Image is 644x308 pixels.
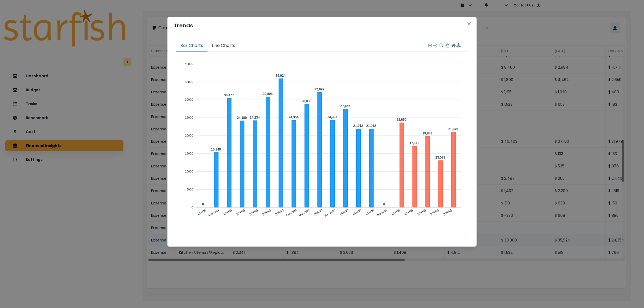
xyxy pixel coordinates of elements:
tspan: [DATE] [443,209,452,216]
tspan: 15000 [185,152,193,155]
tspan: 30000 [185,98,193,101]
tspan: [DATE] [262,209,271,216]
div: Selection Zoom [439,43,444,47]
tspan: [DATE] [339,208,349,215]
div: Zoom In [428,43,431,47]
tspan: 20000 [185,134,193,137]
tspan: Mar 2025 [298,208,310,217]
button: Bar Charts [176,40,207,52]
tspan: May 2025 [324,208,336,217]
tspan: 35000 [185,80,193,83]
tspan: [DATE] [314,208,323,215]
div: Menu [456,43,461,47]
div: Reset Zoom [451,43,456,47]
tspan: 10000 [185,170,193,173]
tspan: Aug 2024 [208,208,219,217]
tspan: 25000 [185,116,193,119]
img: download-solid.76f27b67513bc6e4b1a02da61d3a2511.svg [456,43,461,47]
button: Close [465,19,473,28]
tspan: [DATE] [275,208,284,215]
tspan: [DATE] [223,209,232,216]
header: Trends [167,17,477,34]
tspan: [DATE] [391,209,400,216]
tspan: [DATE] [365,208,375,215]
tspan: [DATE] [236,209,245,216]
div: Zoom Out [433,43,437,47]
tspan: [DATE] [404,209,413,216]
tspan: 40000 [185,62,193,65]
button: Line Charts [207,40,240,52]
tspan: [DATE] [430,208,439,215]
tspan: 0 [192,206,193,209]
tspan: [DATE] [352,208,361,215]
div: Panning [445,43,448,47]
tspan: 5000 [186,188,193,191]
tspan: Sep 2025 [376,208,387,217]
tspan: [DATE] [197,208,206,215]
tspan: [DATE] [249,209,258,216]
tspan: Feb 2025 [286,208,297,217]
tspan: [DATE] [417,209,426,216]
